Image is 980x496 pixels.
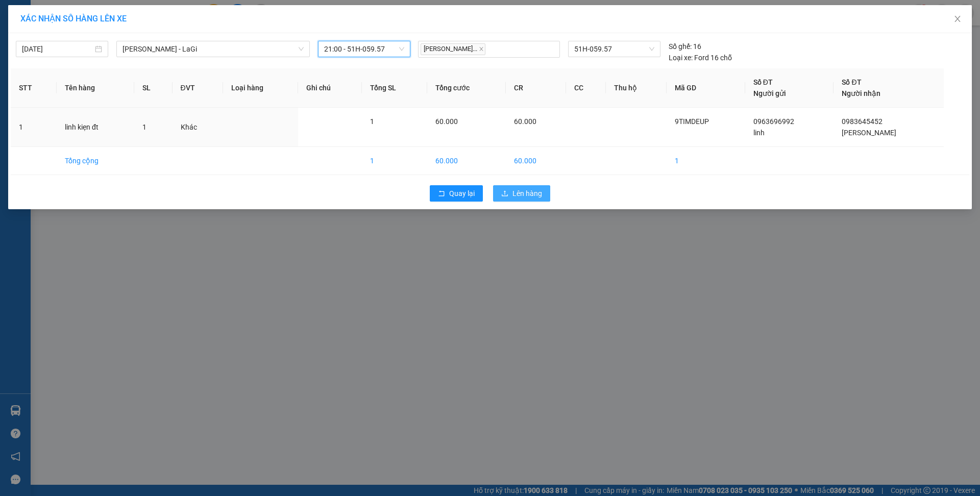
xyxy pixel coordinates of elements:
[501,190,508,198] span: upload
[173,108,223,147] td: Khác
[421,43,485,55] span: [PERSON_NAME]...
[753,89,786,97] span: Người gửi
[512,188,542,199] span: Lên hàng
[753,117,794,126] span: 0963696992
[669,41,701,52] div: 16
[506,68,566,108] th: CR
[4,4,51,33] strong: Nhà xe Mỹ Loan
[370,117,374,126] span: 1
[427,147,506,175] td: 60.000
[675,117,709,126] span: 9TIMDEUP
[842,129,896,137] span: [PERSON_NAME]
[142,123,146,131] span: 1
[438,190,445,198] span: rollback
[449,188,475,199] span: Quay lại
[606,68,667,108] th: Thu hộ
[753,78,773,86] span: Số ĐT
[667,68,745,108] th: Mã GD
[57,108,134,147] td: linh kiẹn đt
[669,52,732,63] div: Ford 16 chỗ
[57,68,134,108] th: Tên hàng
[842,89,880,97] span: Người nhận
[842,78,861,86] span: Số ĐT
[842,117,883,126] span: 0983645452
[4,66,50,76] span: 0968278298
[80,18,126,29] span: 9TIMDEUP
[298,68,361,108] th: Ghi chú
[435,117,458,126] span: 60.000
[506,147,566,175] td: 60.000
[514,117,536,126] span: 60.000
[493,185,550,202] button: uploadLên hàng
[753,129,765,137] span: linh
[566,68,606,108] th: CC
[11,68,57,108] th: STT
[4,36,48,65] span: 33 Bác Ái, P Phước Hội, TX Lagi
[953,15,962,23] span: close
[427,68,506,108] th: Tổng cước
[223,68,298,108] th: Loại hàng
[667,147,745,175] td: 1
[173,68,223,108] th: ĐVT
[57,147,134,175] td: Tổng cộng
[669,52,693,63] span: Loại xe:
[430,185,483,202] button: rollbackQuay lại
[22,43,93,55] input: 14/10/2025
[298,46,304,52] span: down
[20,14,127,23] span: XÁC NHẬN SỐ HÀNG LÊN XE
[134,68,172,108] th: SL
[324,41,404,57] span: 21:00 - 51H-059.57
[574,41,654,57] span: 51H-059.57
[943,5,972,34] button: Close
[362,68,428,108] th: Tổng SL
[11,108,57,147] td: 1
[669,41,692,52] span: Số ghế:
[479,46,484,52] span: close
[122,41,304,57] span: Hồ Chí Minh - LaGi
[362,147,428,175] td: 1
